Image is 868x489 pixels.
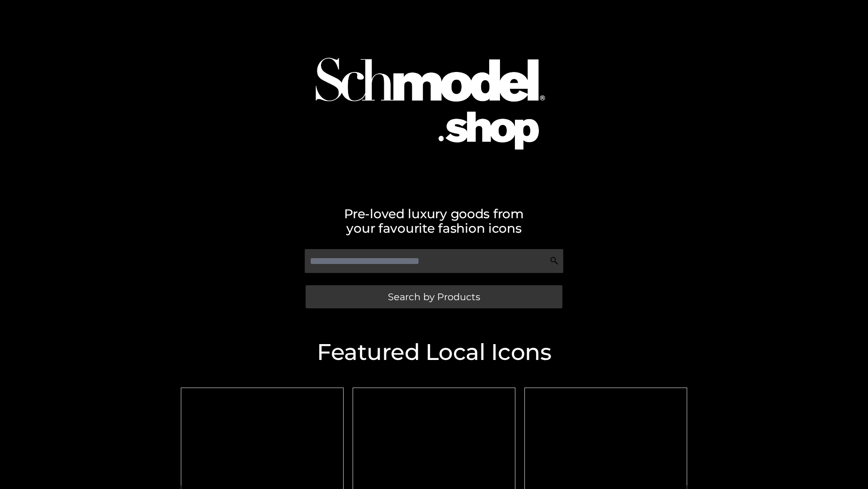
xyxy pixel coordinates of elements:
span: Search by Products [388,292,480,302]
a: Search by Products [306,285,562,308]
img: Search Icon [550,256,559,265]
h2: Featured Local Icons​ [176,341,692,364]
h2: Pre-loved luxury goods from your favourite fashion icons [176,206,692,235]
